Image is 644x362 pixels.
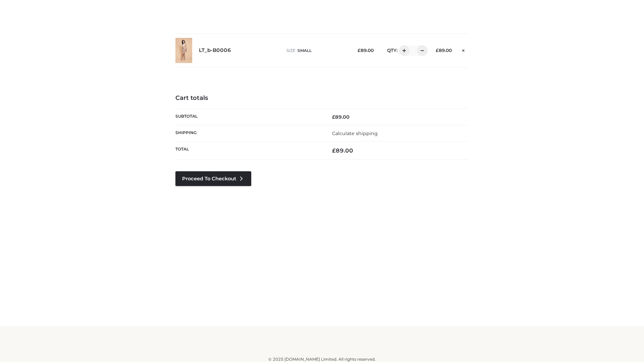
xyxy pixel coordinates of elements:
span: £ [436,48,439,53]
div: QTY: [380,45,425,56]
span: SMALL [298,48,312,53]
p: size : [286,48,347,54]
th: Total [175,142,322,160]
a: Remove this item [459,45,469,54]
h4: Cart totals [175,95,469,102]
bdi: 89.00 [332,114,350,120]
a: Calculate shipping [332,130,378,136]
span: £ [332,147,336,154]
th: Shipping [175,125,322,141]
span: £ [332,114,335,120]
bdi: 89.00 [332,147,353,154]
a: Proceed to Checkout [175,171,251,186]
bdi: 89.00 [436,48,452,53]
span: £ [358,48,361,53]
bdi: 89.00 [358,48,374,53]
a: LT_b-B0006 [199,47,231,54]
th: Subtotal [175,109,322,125]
